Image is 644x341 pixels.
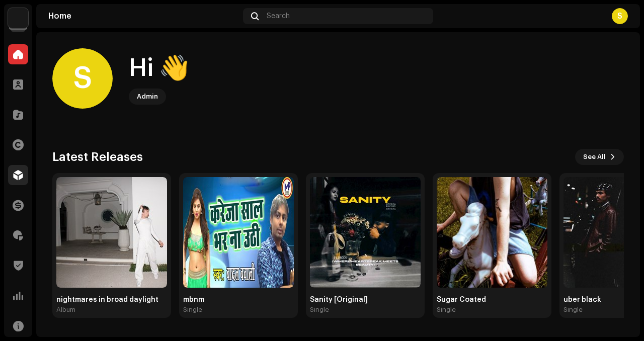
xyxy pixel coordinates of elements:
img: a325270c-b2a5-45e3-abd9-698c939fd342 [183,177,294,288]
img: 1cc69898-2de9-44ef-9530-36a392d8e8a7 [437,177,547,288]
div: Single [183,306,202,314]
img: 5277ea32-e7a3-4ffe-90c5-1194c4842ff6 [56,177,167,288]
div: Sugar Coated [437,296,547,304]
div: Home [48,12,239,20]
div: Sanity [Original] [310,296,421,304]
div: Admin [137,91,158,103]
div: Single [563,306,583,314]
span: See All [583,147,606,167]
div: mbnm [183,296,294,304]
div: Hi 👋 [129,52,189,84]
h3: Latest Releases [52,149,143,165]
button: See All [575,149,624,165]
img: 3bdc119d-ef2f-4d41-acde-c0e9095fc35a [8,8,28,28]
img: 1f07ab2b-0c3e-43e1-87fa-f4295ae1afc1 [310,177,421,288]
div: Single [437,306,456,314]
div: Album [56,306,75,314]
div: nightmares in broad daylight [56,296,167,304]
div: S [612,8,628,24]
div: Single [310,306,329,314]
div: S [52,48,113,109]
span: Search [267,12,290,20]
